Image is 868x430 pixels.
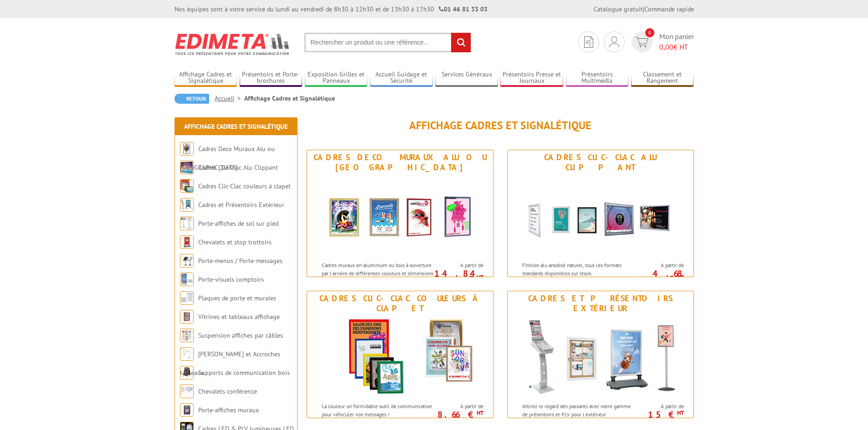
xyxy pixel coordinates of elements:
[507,150,694,277] a: Cadres Clic-Clac Alu Clippant Cadres Clic-Clac Alu Clippant Finition alu anodisé naturel, tous le...
[180,384,194,398] img: Chevalets conférence
[307,150,493,277] a: Cadres Deco Muraux Alu ou [GEOGRAPHIC_DATA] Cadres Deco Muraux Alu ou Bois Cadres muraux en alumi...
[180,198,194,212] img: Cadres et Présentoirs Extérieur
[198,275,264,283] a: Porte-visuels comptoirs
[566,71,629,86] a: Présentoirs Multimédia
[609,36,619,47] img: devis rapide
[180,142,194,156] img: Cadres Deco Muraux Alu ou Bois
[198,219,278,228] a: Porte-affiches de sol sur pied
[304,33,471,52] input: Rechercher un produit ou une référence...
[510,293,691,314] div: Cadres et Présentoirs Extérieur
[645,28,654,37] span: 0
[198,201,284,209] a: Cadres et Présentoirs Extérieur
[432,412,483,417] p: 8.66 €
[180,217,194,230] img: Porte-affiches de sol sur pied
[180,273,194,286] img: Porte-visuels comptoirs
[240,71,303,86] a: Présentoirs et Porte-brochures
[516,175,685,257] img: Cadres Clic-Clac Alu Clippant
[637,262,684,269] span: A partir de
[198,369,290,377] a: Supports de communication bois
[198,387,257,395] a: Chevalets conférence
[305,71,368,86] a: Exposition Grilles et Panneaux
[477,409,483,417] sup: HT
[500,71,563,86] a: Présentoirs Presse et Journaux
[175,27,291,61] img: Edimeta
[309,293,491,314] div: Cadres Clic-Clac couleurs à clapet
[522,402,635,418] p: Attirez le regard des passants avec notre gamme de présentoirs et PLV pour l'extérieur
[180,350,280,377] a: [PERSON_NAME] et Accroches tableaux
[322,402,435,418] p: La couleur un formidable outil de communication pour véhiculer vos messages !
[677,273,684,281] sup: HT
[507,291,694,418] a: Cadres et Présentoirs Extérieur Cadres et Présentoirs Extérieur Attirez le regard des passants av...
[180,235,194,249] img: Chevalets et stop trottoirs
[633,271,684,282] p: 4.68 €
[522,261,635,277] p: Finition alu anodisé naturel, tous les formats standards disponibles sur stock.
[180,291,194,305] img: Plaques de porte et murales
[437,262,483,269] span: A partir de
[631,71,694,86] a: Classement et Rangement
[322,261,435,293] p: Cadres muraux en aluminium ou bois à ouverture par l'arrière de différentes couleurs et dimension...
[175,5,488,14] div: Nos équipes sont à votre service du lundi au vendredi de 8h30 à 12h30 et de 13h30 à 17h30
[180,403,194,417] img: Porte-affiches muraux
[637,403,684,410] span: A partir de
[198,331,283,339] a: Suspension affiches par câbles
[215,94,244,102] a: Accueil
[659,42,694,52] span: € HT
[307,120,694,132] h1: Affichage Cadres et Signalétique
[451,33,471,52] input: rechercher
[594,5,694,14] div: |
[435,71,498,86] a: Services Généraux
[307,291,493,418] a: Cadres Clic-Clac couleurs à clapet Cadres Clic-Clac couleurs à clapet La couleur un formidable ou...
[180,329,194,342] img: Suspension affiches par câbles
[198,182,291,190] a: Cadres Clic-Clac couleurs à clapet
[180,179,194,193] img: Cadres Clic-Clac couleurs à clapet
[633,412,684,417] p: 15 €
[659,31,694,52] span: Mon panier
[316,316,484,398] img: Cadres Clic-Clac couleurs à clapet
[180,347,194,361] img: Cimaises et Accroches tableaux
[198,163,278,172] a: Cadres Clic-Clac Alu Clippant
[184,122,288,131] a: Affichage Cadres et Signalétique
[644,5,694,13] a: Commande rapide
[198,238,272,246] a: Chevalets et stop trottoirs
[432,271,483,282] p: 14.84 €
[677,409,684,417] sup: HT
[437,403,483,410] span: A partir de
[309,152,491,172] div: Cadres Deco Muraux Alu ou [GEOGRAPHIC_DATA]
[635,37,648,47] img: devis rapide
[180,310,194,324] img: Vitrines et tableaux affichage
[180,254,194,268] img: Porte-menus / Porte-messages
[510,152,691,172] div: Cadres Clic-Clac Alu Clippant
[198,313,280,321] a: Vitrines et tableaux affichage
[439,5,488,13] strong: 01 46 81 33 03
[477,273,483,281] sup: HT
[198,294,276,302] a: Plaques de porte et murales
[594,5,643,13] a: Catalogue gratuit
[584,36,593,48] img: devis rapide
[180,145,275,172] a: Cadres Deco Muraux Alu ou [GEOGRAPHIC_DATA]
[370,71,433,86] a: Accueil Guidage et Sécurité
[244,94,335,103] li: Affichage Cadres et Signalétique
[629,31,694,52] a: devis rapide 0 Mon panier 0,00€ HT
[198,257,282,265] a: Porte-menus / Porte-messages
[659,42,673,51] span: 0,00
[316,175,484,257] img: Cadres Deco Muraux Alu ou Bois
[175,94,209,104] a: Retour
[198,406,259,414] a: Porte-affiches muraux
[516,316,685,398] img: Cadres et Présentoirs Extérieur
[175,71,237,86] a: Affichage Cadres et Signalétique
